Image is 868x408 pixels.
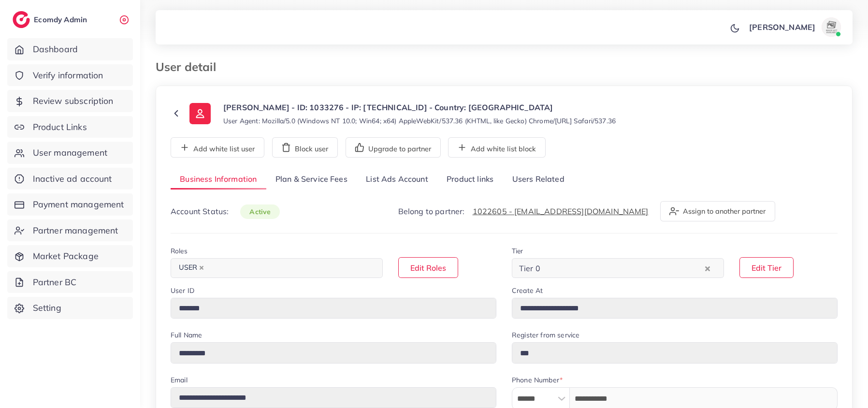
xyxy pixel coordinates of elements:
[272,137,338,158] button: Block user
[503,169,573,190] a: Users Related
[33,250,99,262] span: Market Package
[346,137,441,158] button: Upgrade to partner
[398,257,458,278] button: Edit Roles
[705,262,710,274] button: Clear Selected
[199,265,204,270] button: Deselect USER
[7,168,133,190] a: Inactive ad account
[7,64,133,87] a: Verify information
[448,137,546,158] button: Add white list block
[512,286,543,295] label: Create At
[7,219,133,242] a: Partner management
[33,173,112,185] span: Inactive ad account
[739,257,794,278] button: Edit Tier
[171,246,188,256] label: Roles
[171,330,202,340] label: Full Name
[33,43,78,56] span: Dashboard
[13,11,30,28] img: logo
[189,103,211,124] img: ic-user-info.36bf1079.svg
[512,330,579,340] label: Register from service
[33,198,124,211] span: Payment management
[33,69,103,82] span: Verify information
[660,201,775,221] button: Assign to another partner
[7,90,133,112] a: Review subscription
[33,95,114,107] span: Review subscription
[171,375,188,385] label: Email
[7,245,133,267] a: Market Package
[512,246,523,256] label: Tier
[171,258,383,278] div: Search for option
[33,121,87,133] span: Product Links
[171,169,266,190] a: Business Information
[33,302,61,314] span: Setting
[512,375,563,385] label: Phone Number
[209,261,370,276] input: Search for option
[223,116,616,126] small: User Agent: Mozilla/5.0 (Windows NT 10.0; Win64; x64) AppleWebKit/537.36 (KHTML, like Gecko) Chro...
[33,276,77,289] span: Partner BC
[749,21,815,33] p: [PERSON_NAME]
[240,204,280,219] span: active
[512,258,724,278] div: Search for option
[171,137,264,158] button: Add white list user
[7,297,133,319] a: Setting
[398,205,649,217] p: Belong to partner:
[473,206,649,216] a: 1022605 - [EMAIL_ADDRESS][DOMAIN_NAME]
[822,17,841,37] img: avatar
[156,60,224,74] h3: User detail
[223,102,616,113] p: [PERSON_NAME] - ID: 1033276 - IP: [TECHNICAL_ID] - Country: [GEOGRAPHIC_DATA]
[437,169,503,190] a: Product links
[744,17,845,37] a: [PERSON_NAME]avatar
[7,116,133,138] a: Product Links
[34,15,89,24] h2: Ecomdy Admin
[13,11,89,28] a: logoEcomdy Admin
[517,261,542,276] span: Tier 0
[33,224,118,237] span: Partner management
[7,193,133,216] a: Payment management
[357,169,437,190] a: List Ads Account
[171,205,280,218] p: Account Status:
[33,146,107,159] span: User management
[7,271,133,293] a: Partner BC
[171,286,194,295] label: User ID
[7,142,133,164] a: User management
[174,261,208,275] span: USER
[7,38,133,60] a: Dashboard
[266,169,357,190] a: Plan & Service Fees
[543,261,703,276] input: Search for option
